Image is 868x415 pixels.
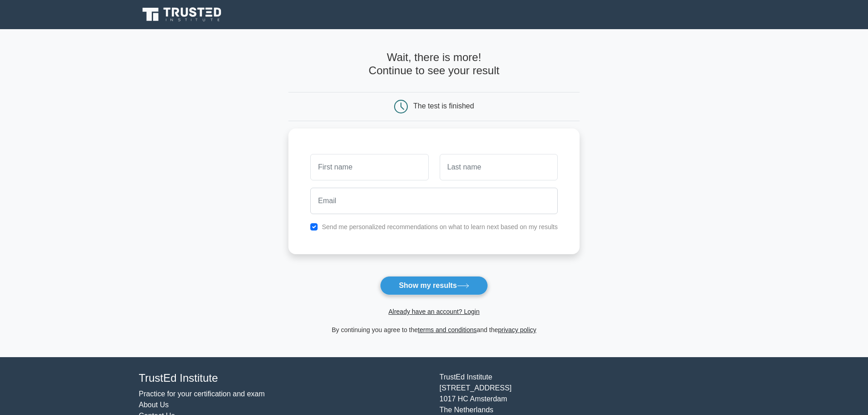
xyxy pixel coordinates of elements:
div: By continuing you agree to the and the [283,324,585,335]
input: First name [310,154,428,180]
input: Email [310,188,558,214]
a: privacy policy [498,326,536,333]
a: terms and conditions [418,326,477,333]
div: The test is finished [413,102,474,110]
button: Show my results [380,276,488,295]
label: Send me personalized recommendations on what to learn next based on my results [322,223,558,231]
h4: TrustEd Institute [139,372,429,385]
input: Last name [440,154,558,180]
h4: Wait, there is more! Continue to see your result [288,51,580,77]
a: About Us [139,401,169,409]
a: Practice for your certification and exam [139,390,265,398]
a: Already have an account? Login [388,308,479,315]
